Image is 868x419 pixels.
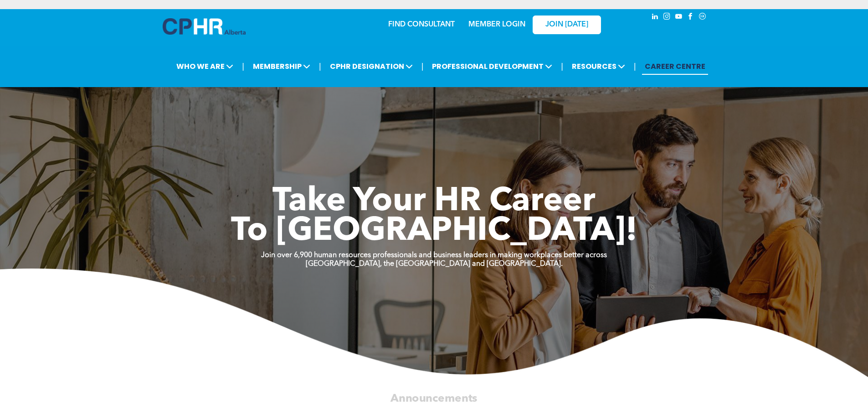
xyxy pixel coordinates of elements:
a: instagram [662,11,672,24]
span: RESOURCES [569,58,628,75]
a: FIND CONSULTANT [388,21,455,28]
strong: [GEOGRAPHIC_DATA], the [GEOGRAPHIC_DATA] and [GEOGRAPHIC_DATA]. [306,260,563,268]
strong: Join over 6,900 human resources professionals and business leaders in making workplaces better ac... [261,252,607,259]
span: CPHR DESIGNATION [327,58,416,75]
span: WHO WE ARE [174,58,236,75]
span: PROFESSIONAL DEVELOPMENT [429,58,555,75]
a: Social network [698,11,708,24]
li: | [319,57,321,76]
a: JOIN [DATE] [533,16,601,34]
a: youtube [674,11,684,24]
span: Take Your HR Career [272,186,596,218]
span: MEMBERSHIP [250,58,313,75]
li: | [242,57,244,76]
li: | [634,57,636,76]
span: Announcements [390,393,478,404]
span: To [GEOGRAPHIC_DATA]! [231,215,637,248]
a: facebook [686,11,696,24]
span: JOIN [DATE] [545,21,588,29]
a: linkedin [650,11,660,24]
li: | [561,57,563,76]
li: | [421,57,424,76]
img: A blue and white logo for cp alberta [163,18,246,35]
a: MEMBER LOGIN [468,21,525,28]
a: CAREER CENTRE [642,58,708,75]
